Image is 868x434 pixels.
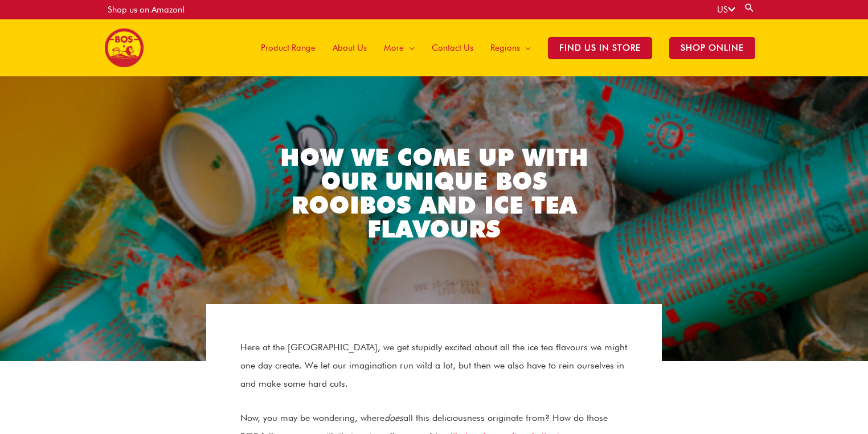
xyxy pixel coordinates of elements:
a: Contact Us [423,19,482,76]
h2: How We Come Up With Our Unique BOS Rooibos and Ice Tea Flavours [269,145,599,241]
a: Search button [744,2,755,13]
a: Find Us in Store [539,19,661,76]
a: About Us [324,19,375,76]
span: Regions [490,31,520,65]
span: About Us [333,31,367,65]
span: Contact Us [432,31,473,65]
p: Here at the [GEOGRAPHIC_DATA], we get stupidly excited about all the ice tea flavours we might on... [240,338,628,393]
a: More [375,19,423,76]
a: SHOP ONLINE [661,19,764,76]
a: US [717,5,735,15]
a: Product Range [252,19,324,76]
em: does [384,412,403,423]
img: BOS United States [105,28,144,67]
a: Regions [482,19,539,76]
span: SHOP ONLINE [669,37,755,59]
span: Product Range [261,31,316,65]
nav: Site Navigation [244,19,764,76]
span: Find Us in Store [548,37,652,59]
span: More [384,31,404,65]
